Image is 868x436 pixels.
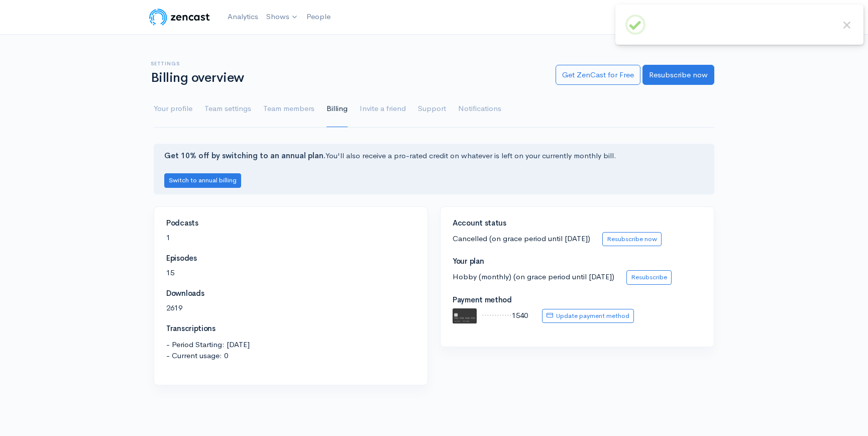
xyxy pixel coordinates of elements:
[482,310,528,320] span: ············1540
[458,91,501,127] a: Notifications
[642,65,714,85] a: Resubscribe now
[166,339,415,351] span: - Period Starting: [DATE]
[327,91,348,127] a: Billing
[166,267,415,279] p: 15
[164,173,241,188] button: Switch to annual billing
[166,324,415,333] h4: Transcriptions
[302,6,335,28] a: People
[204,91,251,127] a: Team settings
[154,91,192,127] a: Your profile
[453,296,702,304] h4: Payment method
[166,289,415,298] h4: Downloads
[154,144,714,194] div: You'll also receive a pro-rated credit on whatever is left on your currently monthly bill.
[840,19,853,32] button: Close this dialog
[418,91,446,127] a: Support
[556,65,640,85] a: Get ZenCast for Free
[148,7,211,27] img: ZenCast Logo
[164,175,241,184] a: Switch to annual billing
[166,254,415,263] h4: Episodes
[166,302,415,314] p: 2619
[262,6,302,28] a: Shows
[151,71,544,85] h1: Billing overview
[602,232,662,247] a: Resubscribe now
[360,91,406,127] a: Invite a friend
[453,219,702,228] h4: Account status
[626,270,672,285] a: Resubscribe
[166,350,415,362] span: - Current usage: 0
[166,232,415,244] p: 1
[151,61,544,66] h6: Settings
[164,151,325,160] strong: Get 10% off by switching to an annual plan.
[453,270,702,285] p: Hobby (monthly) (on grace period until [DATE])
[263,91,314,127] a: Team members
[453,308,477,323] img: default.svg
[453,232,702,247] p: Cancelled (on grace period until [DATE])
[453,257,702,266] h4: Your plan
[166,219,415,228] h4: Podcasts
[542,309,634,323] a: Update payment method
[224,6,262,28] a: Analytics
